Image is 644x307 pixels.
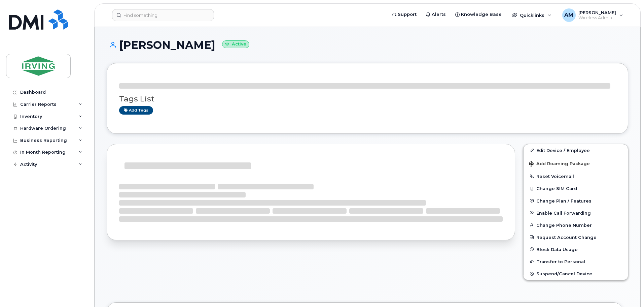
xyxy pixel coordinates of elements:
[119,106,153,115] a: Add tags
[524,268,628,280] button: Suspend/Cancel Device
[119,95,616,103] h3: Tags List
[524,170,628,182] button: Reset Voicemail
[524,144,628,156] a: Edit Device / Employee
[529,161,590,167] span: Add Roaming Package
[524,255,628,268] button: Transfer to Personal
[524,195,628,207] button: Change Plan / Features
[222,40,249,48] small: Active
[536,271,592,276] span: Suspend/Cancel Device
[524,156,628,170] button: Add Roaming Package
[536,198,592,203] span: Change Plan / Features
[107,39,628,51] h1: [PERSON_NAME]
[536,210,591,215] span: Enable Call Forwarding
[524,207,628,219] button: Enable Call Forwarding
[524,231,628,243] button: Request Account Change
[524,243,628,255] button: Block Data Usage
[524,219,628,231] button: Change Phone Number
[524,182,628,194] button: Change SIM Card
